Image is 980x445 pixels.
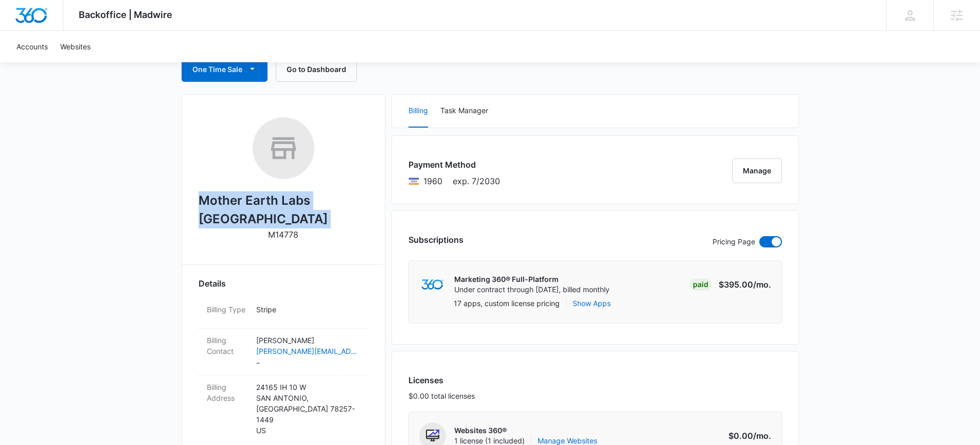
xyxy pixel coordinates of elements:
p: Pricing Page [712,236,755,247]
p: 24165 IH 10 W SAN ANTONIO , [GEOGRAPHIC_DATA] 78257-1449 US [256,382,360,436]
p: [PERSON_NAME] [256,335,360,346]
img: marketing360Logo [421,279,443,290]
p: M14778 [268,228,298,241]
p: Marketing 360® Full-Platform [454,274,610,284]
dt: Billing Contact [207,335,248,357]
span: /mo. [753,431,771,441]
a: Websites [54,31,97,62]
span: exp. 7/2030 [453,175,500,187]
button: Billing [408,95,428,128]
a: Accounts [10,31,54,62]
h3: Subscriptions [408,234,464,246]
div: Billing Contact[PERSON_NAME][PERSON_NAME][EMAIL_ADDRESS][PERSON_NAME][DOMAIN_NAME]- [199,329,368,376]
span: Details [199,277,226,290]
a: [PERSON_NAME][EMAIL_ADDRESS][PERSON_NAME][DOMAIN_NAME] [256,346,360,357]
div: Billing TypeStripe [199,298,368,329]
span: Backoffice | Madwire [79,9,172,20]
span: Visa ending with [423,175,442,187]
h2: Mother Earth Labs [GEOGRAPHIC_DATA] [199,191,368,228]
p: Under contract through [DATE], billed monthly [454,284,610,295]
dd: - [256,335,360,369]
div: Paid [690,278,711,291]
dt: Billing Address [207,382,248,403]
p: $0.00 total licenses [408,390,475,401]
p: 17 apps, custom license pricing [454,298,560,309]
p: $0.00 [723,430,771,442]
p: Stripe [256,304,360,315]
button: One Time Sale [182,57,268,82]
h3: Licenses [408,374,475,386]
button: Manage [732,158,782,183]
button: Go to Dashboard [276,57,357,82]
span: /mo. [753,279,771,290]
p: Websites 360® [454,425,597,436]
h3: Payment Method [408,158,500,171]
p: $395.00 [719,278,771,291]
dt: Billing Type [207,304,248,315]
button: Show Apps [573,298,611,309]
button: Task Manager [440,95,488,128]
